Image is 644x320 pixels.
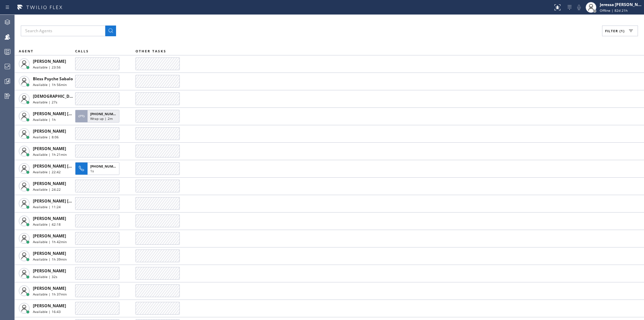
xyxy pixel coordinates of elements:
[605,29,625,33] span: Filter (1)
[21,26,105,36] input: Search Agents
[136,49,166,53] span: OTHER TASKS
[33,76,73,82] span: Bless Psyche Sabalo
[19,49,34,53] span: AGENT
[33,93,112,99] span: [DEMOGRAPHIC_DATA][PERSON_NAME]
[33,152,67,157] span: Available | 1h 21min
[90,116,113,121] span: Wrap up | 2m
[90,169,94,173] span: 1s
[33,303,66,309] span: [PERSON_NAME]
[33,163,100,169] span: [PERSON_NAME] [PERSON_NAME]
[33,233,66,239] span: [PERSON_NAME]
[33,292,67,296] span: Available | 1h 37min
[75,49,89,53] span: CALLS
[33,268,66,274] span: [PERSON_NAME]
[33,146,66,151] span: [PERSON_NAME]
[33,239,67,244] span: Available | 1h 42min
[33,187,61,192] span: Available | 24:22
[33,82,67,87] span: Available | 1h 56min
[33,309,61,314] span: Available | 16:43
[574,3,584,12] button: Mute
[33,65,61,70] span: Available | 23:56
[33,170,61,174] span: Available | 22:42
[33,216,66,221] span: [PERSON_NAME]
[90,111,121,116] span: [PHONE_NUMBER]
[33,181,66,186] span: [PERSON_NAME]
[33,204,61,209] span: Available | 11:24
[33,128,66,134] span: [PERSON_NAME]
[33,274,57,279] span: Available | 32s
[33,198,112,204] span: [PERSON_NAME] [PERSON_NAME] Dahil
[33,135,59,139] span: Available | 8:06
[75,108,121,125] button: [PHONE_NUMBER]Wrap up | 2m
[75,160,121,177] button: [PHONE_NUMBER]1s
[33,117,56,122] span: Available | 1h
[33,100,57,104] span: Available | 27s
[600,8,628,13] span: Offline | 82d 21h
[33,285,66,291] span: [PERSON_NAME]
[90,164,121,169] span: [PHONE_NUMBER]
[33,58,66,64] span: [PERSON_NAME]
[33,222,61,227] span: Available | 42:18
[600,2,642,7] div: Jeressa [PERSON_NAME]
[33,257,67,262] span: Available | 1h 39min
[33,111,100,117] span: [PERSON_NAME] [PERSON_NAME]
[602,26,638,36] button: Filter (1)
[33,250,66,256] span: [PERSON_NAME]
